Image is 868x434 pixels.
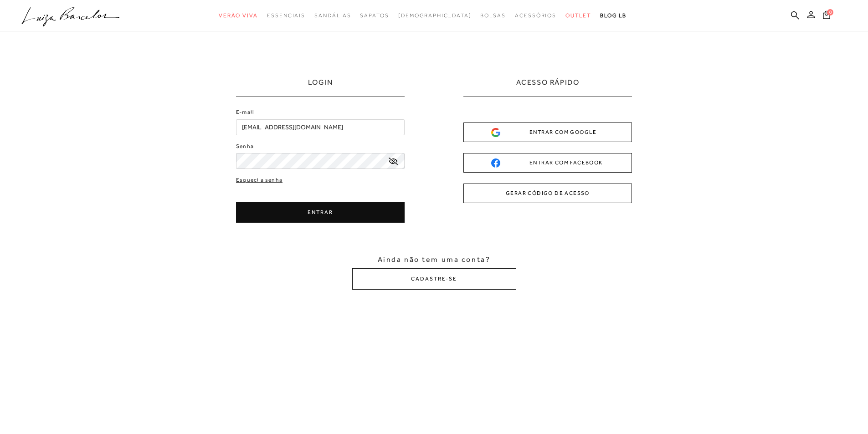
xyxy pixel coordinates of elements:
[352,268,516,290] button: CADASTRE-SE
[827,9,833,15] span: 0
[219,12,258,19] span: Verão Viva
[398,12,472,19] span: [DEMOGRAPHIC_DATA]
[463,184,632,203] button: GERAR CÓDIGO DE ACESSO
[267,7,305,24] a: noSubCategoriesText
[236,202,405,223] button: ENTRAR
[219,7,258,24] a: noSubCategoriesText
[236,108,254,117] label: E-mail
[480,7,506,24] a: noSubCategoriesText
[378,255,490,265] span: Ainda não tem uma conta?
[515,12,556,19] span: Acessórios
[515,7,556,24] a: noSubCategoriesText
[491,128,604,137] div: ENTRAR COM GOOGLE
[236,142,254,151] label: Senha
[236,176,282,184] a: Esqueci a senha
[389,158,398,164] a: exibir senha
[314,12,351,19] span: Sandálias
[360,12,389,19] span: Sapatos
[600,12,627,19] span: BLOG LB
[820,10,833,22] button: 0
[360,7,389,24] a: noSubCategoriesText
[463,153,632,173] button: ENTRAR COM FACEBOOK
[314,7,351,24] a: noSubCategoriesText
[398,7,472,24] a: noSubCategoriesText
[600,7,627,24] a: BLOG LB
[491,158,604,168] div: ENTRAR COM FACEBOOK
[308,77,333,97] h1: LOGIN
[480,12,506,19] span: Bolsas
[236,119,405,135] input: E-mail
[565,12,591,19] span: Outlet
[565,7,591,24] a: noSubCategoriesText
[267,12,305,19] span: Essenciais
[463,123,632,142] button: ENTRAR COM GOOGLE
[516,77,580,97] h2: ACESSO RÁPIDO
